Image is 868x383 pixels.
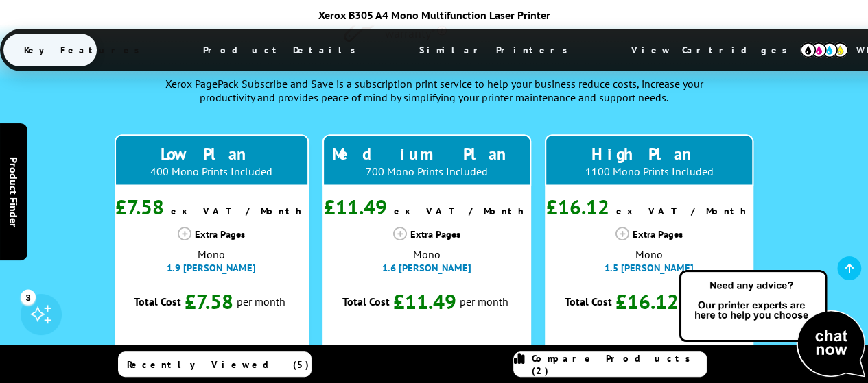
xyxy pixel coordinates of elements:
div: 1100 Mono Prints Included [553,164,745,178]
span: Recently Viewed (5) [127,358,309,371]
span: £11.49 [392,288,456,314]
span: per month [459,296,508,307]
span: Key Features [3,34,167,66]
span: Mono [635,247,663,261]
span: per month [237,296,285,307]
span: ex VAT / Month [393,205,530,217]
span: £16.12 [546,193,609,220]
div: 3 [21,289,36,304]
span: £11.49 [323,193,386,220]
span: Similar Printers [399,34,596,66]
span: Total Cost [342,295,389,308]
span: Total Cost [134,295,181,308]
span: 1.5 [PERSON_NAME] [605,261,694,274]
img: Open Live Chat window [676,268,868,380]
span: View Cartridges [611,32,821,68]
div: Extra Pages [115,227,309,240]
span: £7.58 [115,193,164,220]
div: Extra Pages [545,227,753,240]
img: cmyk-icon.svg [800,42,848,58]
span: 1.9 [PERSON_NAME] [167,261,256,274]
div: 400 Mono Prints Included [123,164,301,178]
div: Low Plan [123,143,301,164]
span: Total Cost [565,295,612,308]
span: ex VAT / Month [171,205,307,217]
span: £16.12 [615,288,679,314]
a: Compare Products (2) [513,351,707,377]
div: High Plan [553,143,745,164]
a: Recently Viewed (5) [118,351,312,377]
span: Product Details [183,34,384,66]
span: Compare Products (2) [532,352,706,377]
div: Extra Pages [322,227,531,240]
span: Mono [198,247,225,261]
span: ex VAT / Month [616,205,753,217]
span: Product Finder [7,156,21,227]
span: 1.6 [PERSON_NAME] [382,261,471,274]
span: £7.58 [185,288,233,314]
span: Mono [413,247,441,261]
div: 700 Mono Prints Included [331,164,523,178]
div: Medium Plan [331,143,523,164]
